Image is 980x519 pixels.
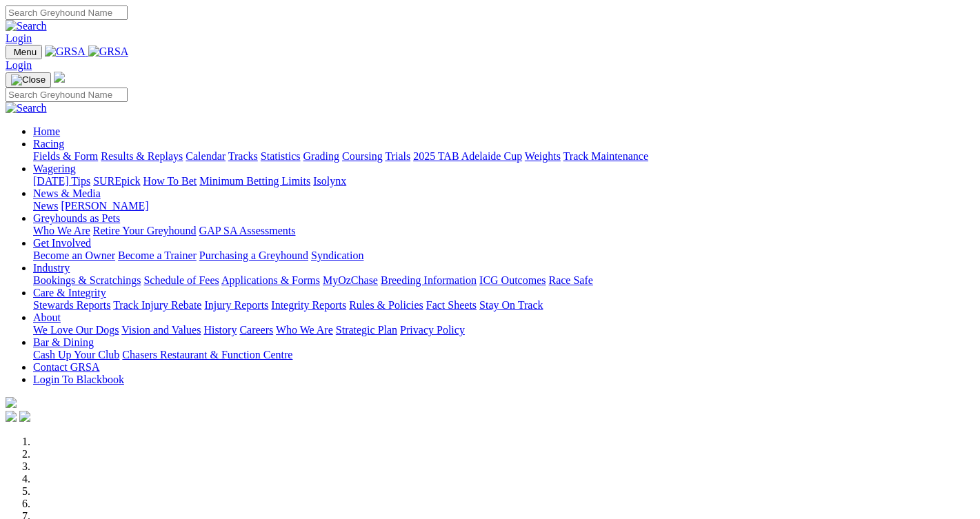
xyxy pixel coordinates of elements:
[342,150,383,162] a: Coursing
[33,200,58,212] a: News
[33,200,974,212] div: News & Media
[199,250,308,261] a: Purchasing a Greyhound
[33,150,98,162] a: Fields & Form
[33,250,115,261] a: Become an Owner
[11,74,46,85] img: Close
[6,32,32,44] a: Login
[33,187,101,199] a: News & Media
[311,250,363,261] a: Syndication
[143,274,219,286] a: Schedule of Fees
[19,411,30,422] img: twitter.svg
[385,150,410,162] a: Trials
[563,150,648,162] a: Track Maintenance
[381,274,477,286] a: Breeding Information
[6,20,47,32] img: Search
[349,299,423,311] a: Rules & Policies
[400,324,465,336] a: Privacy Policy
[276,324,333,336] a: Who We Are
[6,102,47,114] img: Search
[93,175,140,187] a: SUREpick
[33,237,91,249] a: Get Involved
[61,200,148,212] a: [PERSON_NAME]
[33,274,141,286] a: Bookings & Scratchings
[6,72,51,88] button: Toggle navigation
[33,175,90,187] a: [DATE] Tips
[33,324,119,336] a: We Love Our Dogs
[33,299,110,311] a: Stewards Reports
[33,225,974,237] div: Greyhounds as Pets
[118,250,197,261] a: Become a Trainer
[33,324,974,336] div: About
[426,299,477,311] a: Fact Sheets
[6,59,32,71] a: Login
[33,125,60,137] a: Home
[33,349,119,360] a: Cash Up Your Club
[45,45,86,58] img: GRSA
[33,150,974,163] div: Racing
[33,250,974,262] div: Get Involved
[6,411,17,422] img: facebook.svg
[199,175,310,187] a: Minimum Betting Limits
[221,274,320,286] a: Applications & Forms
[122,349,292,360] a: Chasers Restaurant & Function Centre
[33,287,106,298] a: Care & Integrity
[239,324,273,336] a: Careers
[479,274,546,286] a: ICG Outcomes
[54,72,65,83] img: logo-grsa-white.png
[323,274,378,286] a: MyOzChase
[33,349,974,361] div: Bar & Dining
[6,397,17,408] img: logo-grsa-white.png
[228,150,258,162] a: Tracks
[33,138,64,150] a: Racing
[33,336,94,348] a: Bar & Dining
[6,45,42,59] button: Toggle navigation
[143,175,197,187] a: How To Bet
[33,312,61,323] a: About
[33,361,99,373] a: Contact GRSA
[121,324,201,336] a: Vision and Values
[33,175,974,187] div: Wagering
[413,150,522,162] a: 2025 TAB Adelaide Cup
[6,88,128,102] input: Search
[33,262,70,274] a: Industry
[33,225,90,236] a: Who We Are
[33,299,974,312] div: Care & Integrity
[313,175,346,187] a: Isolynx
[271,299,346,311] a: Integrity Reports
[14,47,37,57] span: Menu
[88,45,129,58] img: GRSA
[33,374,124,385] a: Login To Blackbook
[336,324,397,336] a: Strategic Plan
[101,150,183,162] a: Results & Replays
[33,163,76,174] a: Wagering
[33,212,120,224] a: Greyhounds as Pets
[548,274,592,286] a: Race Safe
[303,150,339,162] a: Grading
[479,299,543,311] a: Stay On Track
[6,6,128,20] input: Search
[33,274,974,287] div: Industry
[203,324,237,336] a: History
[199,225,296,236] a: GAP SA Assessments
[261,150,301,162] a: Statistics
[93,225,197,236] a: Retire Your Greyhound
[113,299,201,311] a: Track Injury Rebate
[204,299,268,311] a: Injury Reports
[186,150,226,162] a: Calendar
[525,150,561,162] a: Weights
